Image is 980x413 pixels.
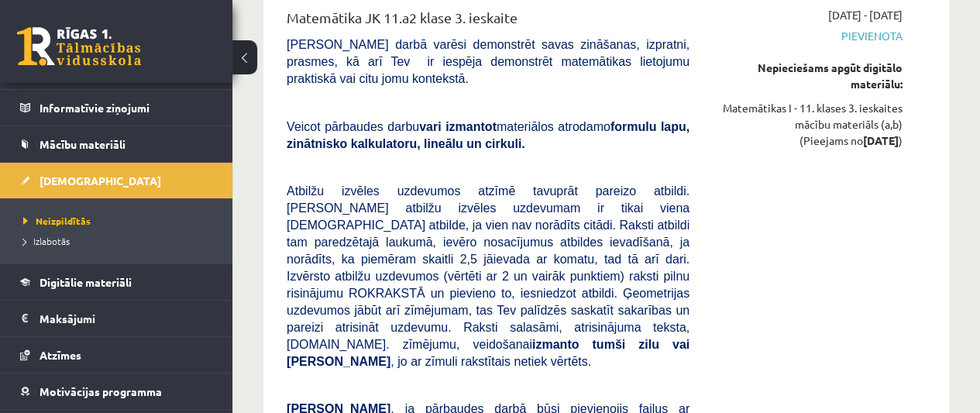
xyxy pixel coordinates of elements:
[17,27,141,66] a: Rīgas 1. Tālmācības vidusskola
[40,174,161,188] span: [DEMOGRAPHIC_DATA]
[863,133,899,147] strong: [DATE]
[20,301,213,336] a: Maksājumi
[23,214,217,228] a: Neizpildītās
[23,234,217,248] a: Izlabotās
[40,137,126,151] span: Mācību materiāli
[532,338,579,351] b: izmanto
[287,184,689,368] span: Atbilžu izvēles uzdevumos atzīmē tavuprāt pareizo atbildi. [PERSON_NAME] atbilžu izvēles uzdevuma...
[287,120,689,150] b: formulu lapu, zinātnisko kalkulatoru, lineālu un cirkuli.
[287,120,689,150] span: Veicot pārbaudes darbu materiālos atrodamo
[20,90,213,126] a: Informatīvie ziņojumi
[40,301,213,336] legend: Maksājumi
[713,100,903,149] div: Matemātikas I - 11. klases 3. ieskaites mācību materiāls (a,b) (Pieejams no )
[40,275,132,289] span: Digitālie materiāli
[713,60,903,92] div: Nepieciešams apgūt digitālo materiālu:
[40,348,81,362] span: Atzīmes
[828,7,903,23] span: [DATE] - [DATE]
[20,264,213,300] a: Digitālie materiāli
[20,126,213,162] a: Mācību materiāli
[287,38,689,85] span: [PERSON_NAME] darbā varēsi demonstrēt savas zināšanas, izpratni, prasmes, kā arī Tev ir iespēja d...
[419,120,497,133] b: vari izmantot
[23,235,70,247] span: Izlabotās
[20,163,213,198] a: [DEMOGRAPHIC_DATA]
[713,28,903,44] span: Pievienota
[287,7,689,36] div: Matemātika JK 11.a2 klase 3. ieskaite
[23,215,91,227] span: Neizpildītās
[20,337,213,373] a: Atzīmes
[40,90,213,126] legend: Informatīvie ziņojumi
[20,373,213,409] a: Motivācijas programma
[40,384,162,398] span: Motivācijas programma
[287,338,689,368] b: tumši zilu vai [PERSON_NAME]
